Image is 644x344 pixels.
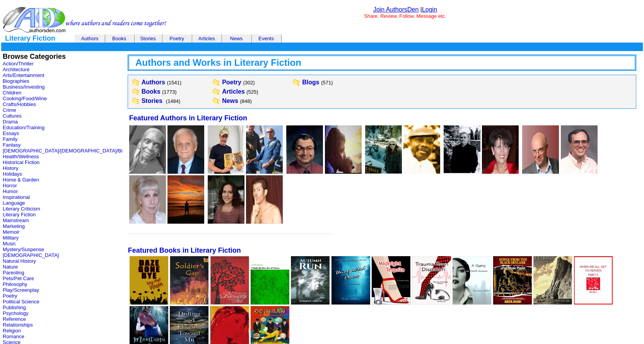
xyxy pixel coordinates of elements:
[3,212,36,217] a: Literary Fiction
[130,299,168,306] a: Daze Gone Bye
[372,256,410,305] img: 60602.jpg
[3,206,40,212] a: Literary Criticism
[167,125,204,174] img: 3201.jpg
[493,256,532,305] img: 68968.jpg
[3,217,29,223] a: Mainstream
[132,97,140,105] img: WorksFolder.gif
[522,168,559,175] a: Miller Caldwell
[212,97,220,105] img: WorksFolder.gif
[167,168,204,175] a: Jay Dubya
[81,36,99,41] a: Authors
[422,6,437,13] a: Login
[3,299,39,305] a: Political Science
[3,188,18,194] a: Humor
[3,96,47,101] a: Cooking/Food/Wine
[167,175,204,224] img: 185025.jpg
[222,98,238,104] a: News
[132,88,140,96] img: WorksFolder.gif
[170,256,208,305] img: 23255.jpg
[258,36,274,41] a: Events
[331,299,370,306] a: Unexpected Places
[240,98,251,104] font: (848)
[3,159,39,165] a: Historical Fiction
[129,218,166,225] a: Suzann Kale
[251,256,289,305] img: 13375.jpg
[372,299,410,306] a: Midnight Tequila
[135,57,301,68] b: Authors and Works in Literary Fiction
[574,299,613,306] a: When We All Get To Heaven Part II
[533,256,572,305] img: 56037.jpg
[3,241,16,246] a: Music
[3,310,28,316] a: Psychology
[167,80,181,86] font: (1541)
[3,293,17,299] a: Poetry
[3,246,44,252] a: Mystery/Suspense
[325,125,362,174] img: 88864.jpg
[208,125,244,174] img: 7387.jpg
[230,36,243,41] a: News
[3,194,30,200] a: Inspirational
[291,256,330,305] img: 79533.jpg
[170,299,208,306] a: Soldier's Gap
[140,36,155,41] a: Stories
[3,130,19,136] a: Essays
[453,256,491,305] img: 39772.jpg
[3,78,29,84] a: Biographies
[128,247,241,254] a: Featured Books in Literary Fiction
[3,200,25,206] a: Language
[482,125,519,174] img: 120281.jpg
[142,88,161,95] a: Books
[3,136,17,142] a: Family
[3,53,66,60] b: Browse Categories
[286,125,323,174] img: 75325.jpg
[129,114,247,122] font: Featured Authors in Literary Fiction
[198,36,215,41] a: Articles
[129,175,166,224] img: 127148.jpg
[222,88,245,95] a: Articles
[251,299,289,306] a: I Made My Boy Out of Poetry
[222,79,241,86] a: Poetry
[321,80,333,86] font: (571)
[482,168,519,175] a: Armineh Ohanian
[561,168,598,175] a: Mel Hathorn
[3,154,39,159] a: Health/Wellness
[365,125,402,174] img: 100064.jpg
[561,125,598,174] img: 7512.jpg
[142,79,165,86] a: Authors
[3,142,20,148] a: Fantasy
[3,183,17,188] a: Horror
[3,316,26,322] a: Reference
[210,299,249,306] a: The Apple Tree Blossoms in the Fall
[3,177,39,183] a: Home & Garden
[3,334,24,339] a: Romance
[3,67,29,72] a: Architecture
[412,299,451,306] a: Trauma Town Dispatch
[243,80,255,86] font: (302)
[3,281,27,287] a: Philosophy
[3,165,18,171] a: History
[3,223,25,229] a: Marketing
[331,256,370,305] img: 79776.jpg
[533,299,572,306] a: ECHOSIS
[2,6,166,33] img: header_logo2.gif
[167,218,204,225] a: G J Griffiths
[3,322,33,328] a: Relationships
[365,168,402,175] a: Jennifer Miller
[246,175,283,224] img: 40657.jpg
[286,168,323,175] a: David Schwinghammer
[291,299,330,306] a: Autumn Run
[5,34,55,42] b: Literary Fiction
[403,125,440,174] img: 25279.jpg
[3,258,36,264] a: Natural History
[246,89,258,95] font: (525)
[325,168,362,175] a: Odin odin@aflx.com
